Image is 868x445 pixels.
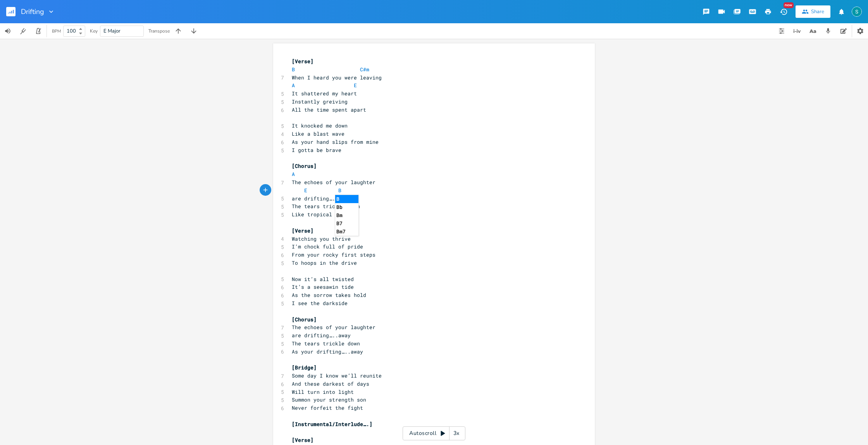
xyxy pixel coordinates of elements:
[292,332,351,339] span: are drifting…..away
[292,66,295,73] span: B
[292,324,375,331] span: The echoes of your laughter
[811,8,824,15] div: Share
[292,171,295,178] span: A
[292,291,366,298] span: As the sorrow takes hold
[292,98,348,105] span: Instantly greiving
[292,227,313,234] span: [Verse]
[784,2,794,8] div: New
[292,122,348,129] span: It knocked me down
[292,372,382,379] span: Some day I know we’ll reunite
[292,388,354,395] span: Will turn into light
[304,187,307,194] span: E
[292,162,317,169] span: [Chorus]
[292,58,313,65] span: [Verse]
[852,7,862,17] img: Stevie Jay
[292,404,363,411] span: Never forfeit the fight
[292,276,354,283] span: Now it’s all twisted
[292,90,357,97] span: It shattered my heart
[292,300,348,307] span: I see the darkside
[292,364,317,371] span: [Bridge]
[292,82,295,89] span: A
[292,340,360,347] span: The tears trickle down
[292,130,344,137] span: Like a blast wave
[335,203,358,211] li: Bb
[292,283,354,290] span: It’s a seesawin tide
[292,211,348,218] span: Like tropical rain
[796,5,830,18] button: Share
[292,436,313,443] span: [Verse]
[292,421,372,428] span: [Instrumental/Interlude….]
[292,243,363,250] span: I’m chock full of pride
[354,82,357,89] span: E
[292,74,382,81] span: When I heard you were leaving
[292,316,317,323] span: [Chorus]
[360,66,369,73] span: C#m
[292,147,341,154] span: I gotta be brave
[776,5,791,19] button: New
[292,138,379,145] span: As your hand slips from mine
[335,219,358,228] li: B7
[292,106,366,113] span: All the time spent apart
[292,235,351,242] span: Watching you thrive
[292,179,375,186] span: The echoes of your laughter
[335,228,358,236] li: Bm7
[103,28,121,34] span: E Major
[292,396,366,403] span: Summon your strength son
[52,29,61,33] div: BPM
[403,426,465,440] div: Autoscroll
[335,195,358,203] li: B
[335,211,358,219] li: Bm
[292,380,369,387] span: And these darkest of days
[90,29,98,33] div: Key
[148,29,170,33] div: Transpose
[292,203,360,210] span: The tears trickle down
[292,251,375,258] span: From your rocky first steps
[449,426,463,440] div: 3x
[338,187,341,194] span: B
[292,259,357,266] span: To hoops in the drive
[21,8,44,15] span: Drifting
[292,348,363,355] span: As your drifting…..away
[292,195,351,202] span: are drifting…..away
